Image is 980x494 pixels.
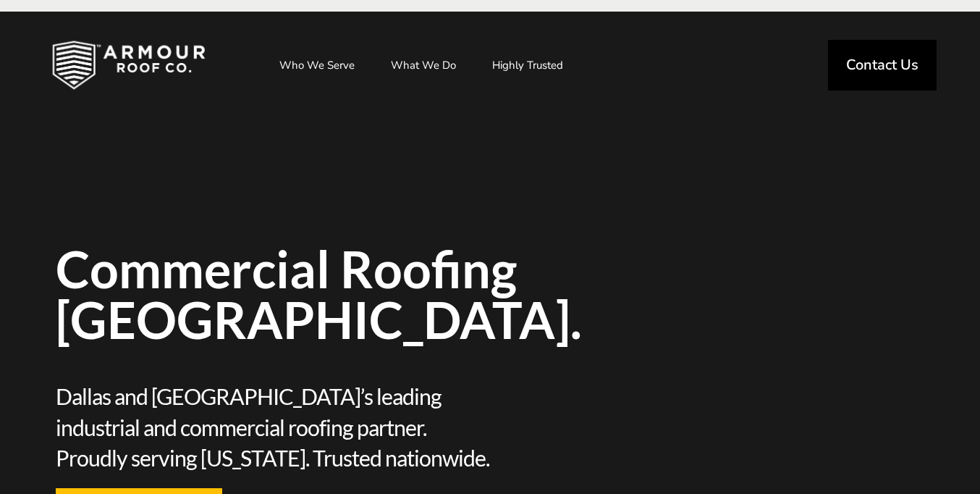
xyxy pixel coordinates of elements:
a: Highly Trusted [478,47,578,83]
a: Contact Us [828,40,937,91]
a: What We Do [376,47,470,83]
span: Contact Us [846,58,918,72]
img: Industrial and Commercial Roofing Company | Armour Roof Co. [29,29,229,101]
span: Dallas and [GEOGRAPHIC_DATA]’s leading industrial and commercial roofing partner. Proudly serving... [56,381,490,474]
span: Commercial Roofing [GEOGRAPHIC_DATA]. [56,243,924,345]
a: Who We Serve [265,47,369,83]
